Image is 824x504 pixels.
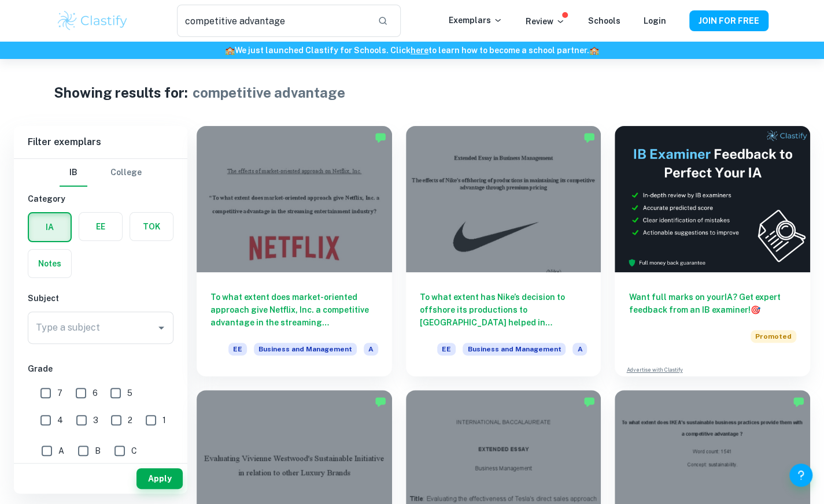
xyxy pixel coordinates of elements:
[789,464,812,487] button: Help and Feedback
[54,82,188,103] h1: Showing results for:
[193,82,345,103] h1: competitive advantage
[588,16,620,25] a: Schools
[28,192,173,205] h6: Category
[375,396,386,407] img: Marked
[689,10,768,31] button: JOIN FOR FREE
[14,126,187,158] h6: Filter exemplars
[583,396,595,407] img: Marked
[375,132,386,143] img: Marked
[254,343,357,355] span: Business and Management
[130,213,173,240] button: TOK
[153,320,169,336] button: Open
[589,46,599,55] span: 🏫
[644,16,666,25] a: Login
[750,305,760,314] span: 🎯
[463,343,566,355] span: Business and Management
[28,362,173,375] h6: Grade
[93,387,98,399] span: 6
[60,159,87,187] button: IB
[57,387,62,399] span: 7
[136,468,183,489] button: Apply
[228,343,247,355] span: EE
[110,159,142,187] button: College
[127,387,132,399] span: 5
[93,414,98,427] span: 3
[629,291,796,316] h6: Want full marks on your IA ? Get expert feedback from an IB examiner!
[57,414,63,427] span: 4
[572,343,587,355] span: A
[793,396,804,407] img: Marked
[95,444,101,457] span: B
[626,366,682,374] a: Advertise with Clastify
[751,330,796,343] span: Promoted
[28,250,71,277] button: Notes
[58,444,64,457] span: A
[406,126,601,376] a: To what extent has Nike’s decision to offshore its productions to [GEOGRAPHIC_DATA] helped in mai...
[2,44,822,57] h6: We just launched Clastify for Schools. Click to learn how to become a school partner.
[583,132,595,143] img: Marked
[28,292,173,305] h6: Subject
[615,126,810,376] a: Want full marks on yourIA? Get expert feedback from an IB examiner!PromotedAdvertise with Clastify
[197,126,392,376] a: To what extent does market-oriented approach give Netflix, Inc. a competitive advantage in the st...
[420,291,587,329] h6: To what extent has Nike’s decision to offshore its productions to [GEOGRAPHIC_DATA] helped in mai...
[437,343,456,355] span: EE
[128,414,132,427] span: 2
[615,126,810,272] img: Thumbnail
[29,213,71,241] button: IA
[210,291,378,329] h6: To what extent does market-oriented approach give Netflix, Inc. a competitive advantage in the st...
[177,5,368,37] input: Search for any exemplars...
[60,159,142,187] div: Filter type choice
[364,343,378,355] span: A
[162,414,166,427] span: 1
[225,46,235,55] span: 🏫
[131,444,137,457] span: C
[526,15,565,28] p: Review
[411,46,428,55] a: here
[79,213,122,240] button: EE
[56,9,130,32] img: Clastify logo
[449,14,502,27] p: Exemplars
